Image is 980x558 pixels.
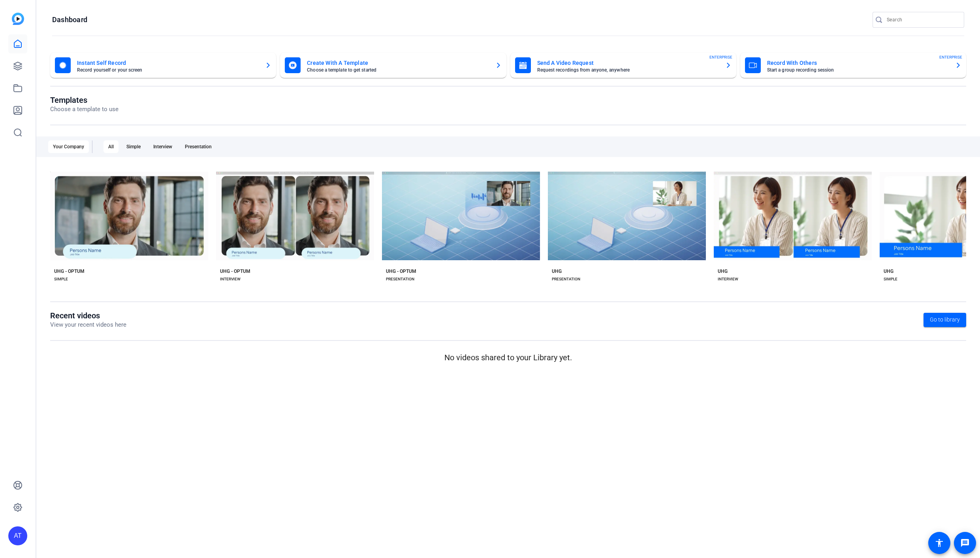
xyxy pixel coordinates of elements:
div: INTERVIEW [220,276,241,282]
p: Choose a template to use [50,105,119,114]
mat-card-title: Send A Video Request [537,58,719,68]
div: INTERVIEW [718,276,738,282]
span: ENTERPRISE [939,54,962,60]
div: PRESENTATION [552,276,580,282]
h1: Dashboard [52,15,87,25]
mat-card-title: Record With Others [767,58,949,68]
div: UHG - OPTUM [220,268,250,274]
a: Go to library [924,313,966,327]
div: UHG [884,268,893,274]
p: View your recent videos here [50,320,126,329]
mat-card-subtitle: Choose a template to get started [307,68,489,72]
div: Simple [122,140,145,153]
mat-card-title: Create With A Template [307,58,489,68]
div: Interview [149,140,177,153]
img: blue-gradient.svg [12,13,24,25]
button: Send A Video RequestRequest recordings from anyone, anywhereENTERPRISE [510,53,736,78]
div: UHG [718,268,728,274]
h1: Recent videos [50,311,126,320]
div: All [103,140,119,153]
mat-card-subtitle: Record yourself or your screen [77,68,259,72]
mat-card-title: Instant Self Record [77,58,259,68]
span: Go to library [930,316,960,324]
mat-icon: message [960,538,970,548]
mat-card-subtitle: Start a group recording session [767,68,949,72]
div: UHG - OPTUM [386,268,416,274]
div: Presentation [180,140,216,153]
p: No videos shared to your Library yet. [50,352,966,363]
button: Record With OthersStart a group recording sessionENTERPRISE [740,53,966,78]
span: ENTERPRISE [709,54,732,60]
div: SIMPLE [884,276,897,282]
button: Instant Self RecordRecord yourself or your screen [50,53,276,78]
div: PRESENTATION [386,276,414,282]
input: Search [887,15,958,25]
mat-icon: accessibility [935,538,944,548]
div: UHG [552,268,562,274]
h1: Templates [50,95,119,105]
mat-card-subtitle: Request recordings from anyone, anywhere [537,68,719,72]
button: Create With A TemplateChoose a template to get started [280,53,506,78]
div: Your Company [48,140,89,153]
div: AT [8,526,27,545]
div: UHG - OPTUM [54,268,85,274]
div: SIMPLE [54,276,68,282]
